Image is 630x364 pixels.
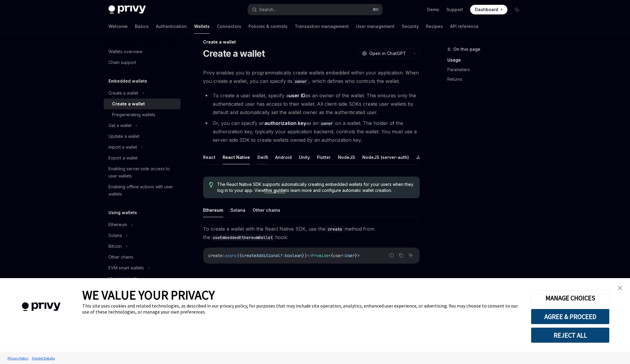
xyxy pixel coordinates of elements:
div: Pregenerating wallets [112,111,155,118]
button: Ethereum [203,203,223,217]
a: API reference [450,19,479,34]
a: Wallets overview [104,46,181,57]
button: Solana [230,203,245,217]
a: Parameters [447,65,527,74]
a: Create a wallet [104,99,181,109]
span: Promise [312,253,328,258]
a: Basics [135,19,149,34]
div: EVM smart wallets [108,264,144,271]
a: Transaction management [295,19,349,34]
code: useEmbeddedEthereumWallet [210,234,275,241]
span: User [345,253,355,258]
span: } [355,253,357,258]
div: Enabling server-side access to user wallets [108,165,177,180]
div: Ethereum [108,221,127,228]
a: Pregenerating wallets [104,109,181,120]
button: React Native [223,150,250,164]
span: => [307,253,312,258]
span: user [333,253,343,258]
span: ⌘ K [373,7,379,12]
div: Export a wallet [108,154,138,162]
div: Other chains [108,253,133,261]
span: async [225,253,237,258]
button: NodeJS [338,150,355,164]
img: dark logo [108,5,146,14]
a: Security [402,19,419,34]
strong: authorization key [265,120,306,126]
a: close banner [614,282,626,294]
div: This site uses cookies and related technologies, as described in our privacy policy, for purposes... [82,303,522,315]
button: Copy the contents from the code block [397,251,405,259]
span: On this page [453,46,480,53]
div: Create a wallet [112,100,145,108]
span: { [331,253,333,258]
span: Open in ChatGPT [369,50,406,56]
span: Privy enables you to programmatically create wallets embedded within your application. When you c... [203,68,420,85]
button: Search...⌘K [248,4,382,15]
a: Dashboard [470,5,507,14]
a: Update a wallet [104,131,181,142]
strong: user ID [289,93,306,99]
a: Privacy Policy [6,353,30,363]
span: : [223,253,225,258]
a: Welcome [108,19,128,34]
a: Chain support [104,57,181,68]
h5: Embedded wallets [108,77,147,85]
a: Returns [447,74,527,84]
a: User management [356,19,394,34]
a: Other chains [104,252,181,262]
img: close banner [618,286,622,290]
div: Create a wallet [203,39,420,45]
h1: Create a wallet [203,48,265,59]
a: Demo [427,7,439,13]
img: company logo [9,294,73,320]
li: Or, you can specify an as an on a wallet. The holder of the authorization key, typically your app... [203,119,420,144]
a: Tracker Details [30,353,56,363]
button: Unity [299,150,310,164]
a: this guide [264,188,285,193]
span: create [208,253,223,258]
span: ?: [280,253,285,258]
button: AGREE & PROCEED [531,309,610,324]
a: Enabling server-side access to user wallets [104,163,181,181]
button: Android [275,150,292,164]
button: Other chains [253,203,280,217]
div: Bitcoin [108,243,122,250]
code: owner [292,78,309,85]
button: Swift [257,150,268,164]
code: owner [318,120,335,127]
li: To create a user wallet, specify a as an owner of the wallet. This ensures only the authenticated... [203,91,420,117]
code: create [325,226,345,232]
button: Ask AI [407,251,415,259]
button: MANAGE CHOICES [531,290,610,306]
svg: Tip [209,182,213,187]
span: The React Native SDK supports automatically creating embedded wallets for your users when they lo... [217,181,413,193]
div: Enabling offline actions with user wallets [108,183,177,198]
a: Enabling offline actions with user wallets [104,181,181,199]
a: Authentication [156,19,187,34]
a: Usage [447,55,527,65]
span: > [357,253,360,258]
span: ({ [237,253,242,258]
button: Report incorrect code [388,251,395,259]
a: Recipes [426,19,443,34]
span: createAdditional [242,253,280,258]
div: UI components [108,275,138,282]
div: Wallets overview [108,48,142,55]
button: Java [416,150,427,164]
a: UI components [104,273,181,284]
button: REJECT ALL [531,327,610,343]
a: Wallets [194,19,210,34]
div: Get a wallet [108,122,132,129]
button: Open in ChatGPT [358,48,409,59]
a: Connectors [217,19,241,34]
span: < [328,253,331,258]
div: Solana [108,232,122,239]
button: React [203,150,215,164]
button: Toggle dark mode [512,5,522,14]
span: }) [302,253,307,258]
h5: Using wallets [108,209,137,216]
button: Flutter [317,150,331,164]
a: Policies & controls [248,19,288,34]
div: Update a wallet [108,133,139,140]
